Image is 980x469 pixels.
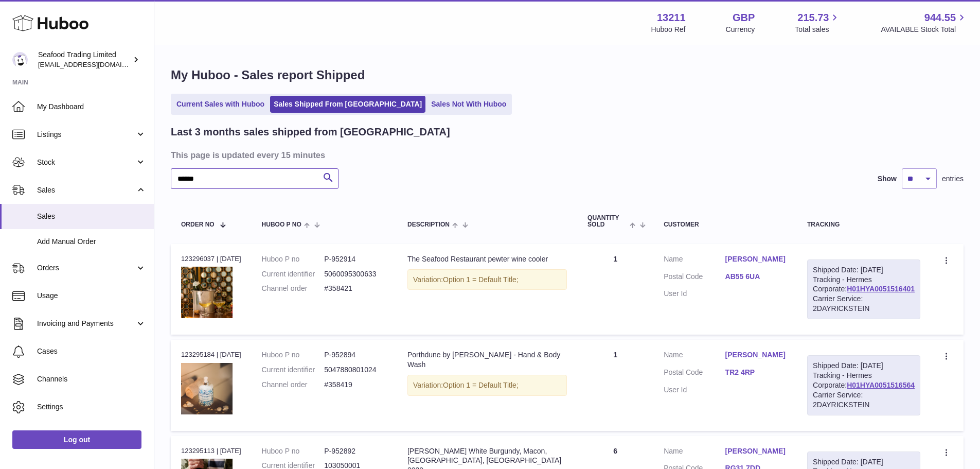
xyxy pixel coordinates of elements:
dt: Postal Code [664,368,725,380]
div: Customer [664,221,787,228]
h2: Last 3 months sales shipped from [GEOGRAPHIC_DATA] [171,125,450,139]
a: H01HYA0051516564 [847,381,915,389]
a: [PERSON_NAME] [725,446,787,456]
dt: Postal Code [664,272,725,284]
a: 944.55 AVAILABLE Stock Total [881,11,968,34]
a: [PERSON_NAME] [725,254,787,264]
div: Variation: [407,375,567,396]
img: Untitleddesign_2.png [181,363,233,414]
div: Shipped Date: [DATE] [813,361,915,371]
span: entries [942,174,964,184]
span: Sales [37,212,146,221]
div: Huboo Ref [651,25,686,34]
div: Tracking - Hermes Corporate: [807,355,920,415]
span: Listings [37,130,135,140]
a: TR2 4RP [725,368,787,377]
img: winecooler.jpg [181,267,233,318]
dt: Name [664,446,725,459]
a: AB55 6UA [725,272,787,282]
a: 215.73 Total sales [795,11,841,34]
span: Order No [181,221,215,228]
dd: P-952894 [324,350,387,360]
dt: Name [664,254,725,267]
span: Huboo P no [262,221,301,228]
label: Show [878,174,897,184]
dt: Huboo P no [262,350,325,360]
dt: Name [664,350,725,362]
div: The Seafood Restaurant pewter wine cooler [407,254,567,264]
div: Tracking [807,221,920,228]
h1: My Huboo - Sales report Shipped [171,67,964,83]
span: Cases [37,346,146,356]
div: Shipped Date: [DATE] [813,457,915,467]
div: 123295184 | [DATE] [181,350,241,359]
dt: User Id [664,289,725,299]
span: Add Manual Order [37,237,146,247]
td: 1 [577,244,653,335]
span: 215.73 [797,11,829,25]
div: Tracking - Hermes Corporate: [807,259,920,319]
div: Seafood Trading Limited [38,50,131,70]
a: Sales Shipped From [GEOGRAPHIC_DATA] [270,96,425,113]
span: Invoicing and Payments [37,319,135,328]
div: Currency [726,25,755,34]
a: Log out [12,430,141,449]
span: Channels [37,374,146,384]
dd: 5060095300633 [324,269,387,279]
span: Quantity Sold [587,215,627,228]
span: Stock [37,158,135,167]
span: Description [407,221,450,228]
div: 123296037 | [DATE] [181,254,241,264]
img: internalAdmin-13211@internal.huboo.com [12,52,28,67]
span: Settings [37,402,146,412]
span: My Dashboard [37,102,146,112]
dd: 5047880801024 [324,365,387,375]
span: Option 1 = Default Title; [443,381,519,389]
a: Sales Not With Huboo [427,96,510,113]
div: 123295113 | [DATE] [181,446,241,456]
strong: 13211 [657,11,686,25]
h3: This page is updated every 15 minutes [171,149,961,161]
td: 1 [577,340,653,430]
div: Carrier Service: 2DAYRICKSTEIN [813,294,915,314]
dt: Channel order [262,380,325,390]
dt: Huboo P no [262,254,325,264]
div: Carrier Service: 2DAYRICKSTEIN [813,390,915,410]
dt: Huboo P no [262,446,325,456]
span: [EMAIL_ADDRESS][DOMAIN_NAME] [38,60,151,68]
dd: #358419 [324,380,387,390]
div: Porthdune by [PERSON_NAME] - Hand & Body Wash [407,350,567,370]
span: Orders [37,263,135,273]
span: Total sales [795,25,841,34]
span: Sales [37,185,135,195]
div: Variation: [407,269,567,290]
a: [PERSON_NAME] [725,350,787,360]
span: Option 1 = Default Title; [443,275,519,284]
dt: Channel order [262,284,325,293]
dt: Current identifier [262,269,325,279]
dt: User Id [664,385,725,395]
dd: P-952914 [324,254,387,264]
dt: Current identifier [262,365,325,375]
strong: GBP [733,11,755,25]
div: Shipped Date: [DATE] [813,265,915,275]
span: AVAILABLE Stock Total [881,25,968,34]
dd: #358421 [324,284,387,293]
a: H01HYA0051516401 [847,285,915,293]
dd: P-952892 [324,446,387,456]
span: 944.55 [924,11,956,25]
span: Usage [37,291,146,301]
a: Current Sales with Huboo [173,96,268,113]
